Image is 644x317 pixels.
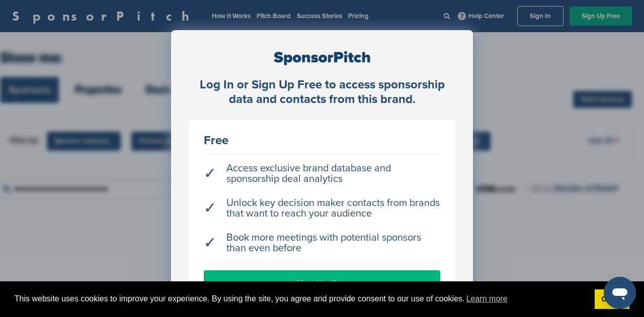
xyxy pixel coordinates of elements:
[465,291,509,306] a: learn more about cookies
[204,193,440,224] li: Unlock key decision maker contacts from brands that want to reach your audience
[204,228,440,259] li: Book more meetings with potential sponsors than even before
[604,277,636,309] iframe: Button to launch messaging window
[189,78,455,107] div: Log In or Sign Up Free to access sponsorship data and contacts from this brand.
[595,289,629,309] a: dismiss cookie message
[204,270,440,297] a: Sign Up Free
[204,135,440,147] div: Free
[15,291,587,306] span: This website uses cookies to improve your experience. By using the site, you agree and provide co...
[204,168,216,179] span: ✓
[204,238,216,248] span: ✓
[204,158,440,189] li: Access exclusive brand database and sponsorship deal analytics
[204,203,216,214] span: ✓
